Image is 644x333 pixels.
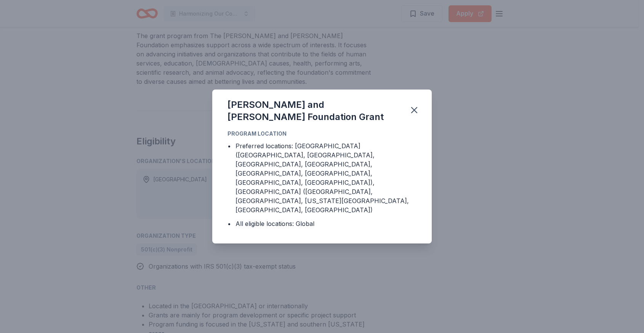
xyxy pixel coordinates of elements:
div: All eligible locations: Global [235,219,314,228]
div: • [227,219,231,228]
div: Preferred locations: [GEOGRAPHIC_DATA] ([GEOGRAPHIC_DATA], [GEOGRAPHIC_DATA], [GEOGRAPHIC_DATA], ... [235,141,417,215]
div: [PERSON_NAME] and [PERSON_NAME] Foundation Grant [227,99,400,123]
div: Program Location [227,129,417,138]
div: • [227,141,231,150]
